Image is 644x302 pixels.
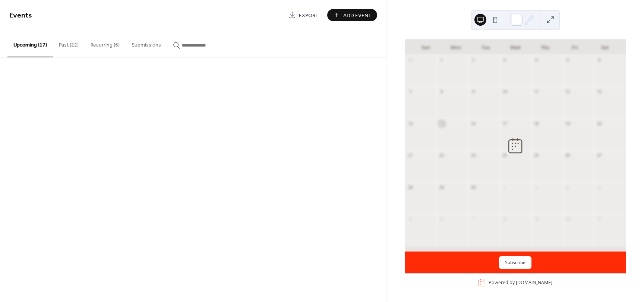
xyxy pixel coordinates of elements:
div: 19 [565,121,571,126]
span: Add Event [343,12,372,19]
div: 3 [565,184,571,190]
div: 5 [565,57,571,63]
div: 3 [502,57,508,63]
div: 9 [470,89,476,95]
div: 8 [439,89,444,95]
div: 10 [565,216,571,222]
div: 11 [596,216,602,222]
div: 14 [407,121,413,126]
button: Upcoming (17) [7,30,53,57]
div: 26 [565,153,571,158]
div: Wed [501,40,530,55]
div: Mon [441,40,471,55]
button: Submissions [126,30,167,57]
div: 1 [502,184,508,190]
a: Export [283,9,324,21]
div: Sun [411,40,441,55]
div: 6 [596,57,602,63]
div: 15 [439,121,444,126]
div: 17 [502,121,508,126]
div: 2 [533,184,539,190]
div: 30 [470,184,476,190]
div: 2 [470,57,476,63]
div: 22 [439,153,444,158]
a: [DOMAIN_NAME] [516,280,552,286]
div: 20 [596,121,602,126]
div: 10 [502,89,508,95]
div: 18 [533,121,539,126]
div: 13 [596,89,602,95]
div: 24 [502,153,508,158]
div: 16 [470,121,476,126]
div: 28 [407,184,413,190]
span: Events [9,8,32,23]
div: 7 [470,216,476,222]
div: 29 [439,184,444,190]
div: 12 [565,89,571,95]
div: 25 [533,153,539,158]
button: Recurring (6) [85,30,126,57]
div: Fri [560,40,590,55]
div: 21 [407,153,413,158]
div: 6 [439,216,444,222]
div: 4 [596,184,602,190]
button: Add Event [327,9,377,21]
div: 7 [407,89,413,95]
div: 5 [407,216,413,222]
div: 9 [533,216,539,222]
div: 4 [533,57,539,63]
div: 1 [439,57,444,63]
div: 11 [533,89,539,95]
div: Sat [590,40,620,55]
div: 27 [596,153,602,158]
div: 31 [407,57,413,63]
span: Export [299,12,319,19]
button: Subscribe [499,256,531,269]
div: 23 [470,153,476,158]
div: Powered by [489,280,552,286]
button: Past (22) [53,30,85,57]
div: Tue [471,40,501,55]
div: Thu [530,40,560,55]
div: 8 [502,216,508,222]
